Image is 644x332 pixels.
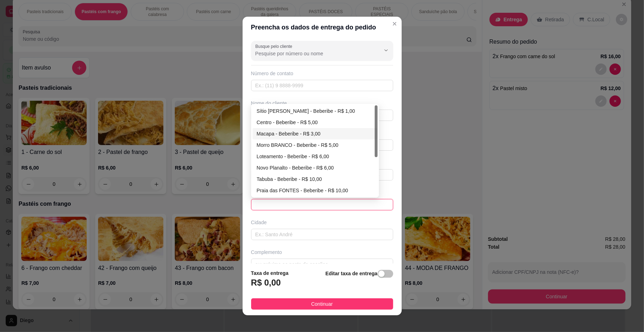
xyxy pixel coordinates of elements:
[255,43,295,49] label: Busque pelo cliente
[253,173,378,185] div: Tabuba - Beberibe - R$ 10,00
[253,105,378,117] div: Sítio Lucas - Beberibe - R$ 1,00
[253,128,378,139] div: Macapa - Beberibe - R$ 3,00
[257,141,373,149] div: Morro BRANCO - Beberibe - R$ 5,00
[253,139,378,151] div: Morro BRANCO - Beberibe - R$ 5,00
[257,130,373,138] div: Macapa - Beberibe - R$ 3,00
[251,229,393,240] input: Ex.: Santo André
[257,187,373,194] div: Praia das FONTES - Beberibe - R$ 10,00
[257,107,373,115] div: Sítio [PERSON_NAME] - Beberibe - R$ 1,00
[257,118,373,126] div: Centro - Beberibe - R$ 5,00
[257,153,373,160] div: Loteamento - Beberibe - R$ 6,00
[251,219,393,226] div: Cidade
[251,277,281,288] h3: R$ 0,00
[380,45,392,56] button: Show suggestions
[253,162,378,173] div: Novo Planalto - Beberibe - R$ 6,00
[325,271,377,276] strong: Editar taxa de entrega
[253,117,378,128] div: Centro - Beberibe - R$ 5,00
[389,18,400,29] button: Close
[257,164,373,172] div: Novo Planalto - Beberibe - R$ 6,00
[251,298,393,310] button: Continuar
[311,300,333,308] span: Continuar
[257,175,373,183] div: Tabuba - Beberibe - R$ 10,00
[255,50,369,57] input: Busque pelo cliente
[251,249,393,256] div: Complemento
[251,80,393,91] input: Ex.: (11) 9 8888-9999
[253,151,378,162] div: Loteamento - Beberibe - R$ 6,00
[251,270,289,276] strong: Taxa de entrega
[251,70,393,77] div: Número de contato
[251,100,393,107] div: Nome do cliente
[251,259,393,270] input: ex: próximo ao posto de gasolina
[253,185,378,196] div: Praia das FONTES - Beberibe - R$ 10,00
[243,17,402,38] header: Preencha os dados de entrega do pedido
